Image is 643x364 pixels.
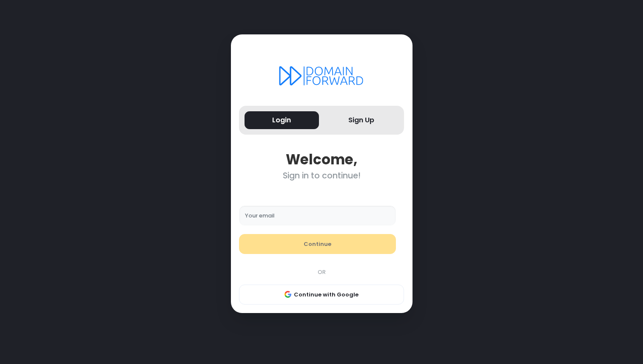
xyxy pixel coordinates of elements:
div: Sign in to continue! [239,171,404,181]
button: Continue with Google [239,285,404,305]
div: OR [235,268,408,277]
button: Login [245,111,319,130]
button: Sign Up [324,111,399,130]
div: Welcome, [239,151,404,168]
